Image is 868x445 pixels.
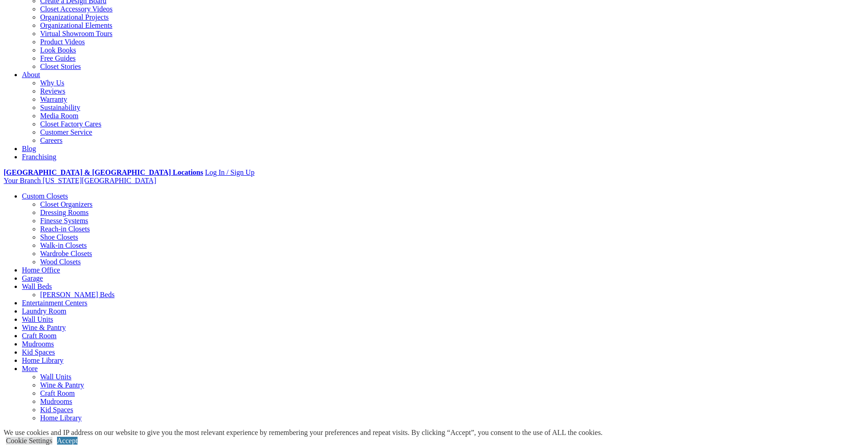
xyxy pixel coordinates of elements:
a: Home Library [40,414,82,422]
a: Organizational Elements [40,21,112,29]
a: Your Branch [US_STATE][GEOGRAPHIC_DATA] [4,177,156,184]
a: Closet Accessory Videos [40,5,113,13]
a: Mudrooms [40,398,72,405]
a: Custom Closets [22,192,68,200]
a: Why Us [40,79,64,87]
a: Free Guides [40,54,76,62]
a: Kid Spaces [22,348,55,356]
a: Laundry Room [22,307,66,315]
a: Customer Service [40,128,92,136]
a: Wine & Pantry [40,381,84,389]
a: Careers [40,136,62,144]
a: Craft Room [40,389,75,397]
span: [US_STATE][GEOGRAPHIC_DATA] [42,177,156,184]
a: More menu text will display only on big screen [22,365,38,372]
a: Look Books [40,46,76,54]
a: Wall Units [22,315,53,323]
a: [PERSON_NAME] Beds [40,291,114,298]
a: Home Library [22,356,63,364]
a: Organizational Projects [40,13,109,21]
a: Cookie Settings [6,437,52,445]
a: Sustainability [40,104,80,111]
a: Shoe Closets [40,233,78,241]
a: About [22,71,40,79]
a: Wall Units [40,373,71,381]
a: Garage [22,274,43,282]
a: Closet Factory Cares [40,120,101,128]
a: Accept [57,437,78,445]
a: Product Videos [40,38,85,46]
a: Log In / Sign Up [205,168,254,176]
a: Wine & Pantry [22,324,66,331]
a: Warranty [40,95,67,103]
a: Craft Room [22,332,57,340]
a: Closet Stories [40,63,81,70]
a: Franchising [22,153,57,161]
a: Mudrooms [22,340,54,348]
a: Wall Beds [22,283,52,290]
a: Dressing Rooms [40,209,88,216]
a: Blog [22,145,36,152]
a: Home Office [22,266,60,274]
a: Entertainment Centers [22,299,88,307]
div: We use cookies and IP address on our website to give you the most relevant experience by remember... [4,429,603,437]
a: Walk-in Closets [40,241,87,249]
a: Media Room [40,112,78,120]
a: Reviews [40,87,65,95]
span: Your Branch [4,177,41,184]
a: Kid Spaces [40,406,73,414]
a: Finesse Systems [40,217,88,225]
a: Reach-in Closets [40,225,90,233]
a: Wardrobe Closets [40,250,92,257]
a: Closet Organizers [40,200,93,208]
a: Virtual Showroom Tours [40,30,113,37]
a: [GEOGRAPHIC_DATA] & [GEOGRAPHIC_DATA] Locations [4,168,203,176]
a: Wood Closets [40,258,81,266]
